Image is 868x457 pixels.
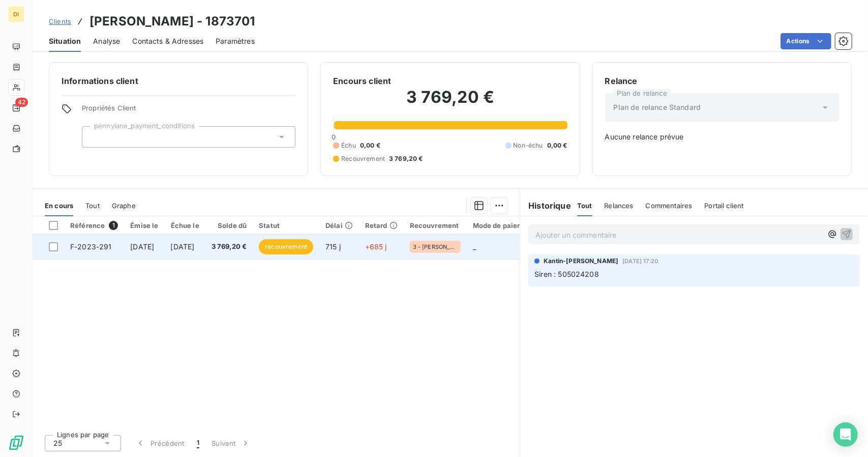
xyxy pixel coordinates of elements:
[605,132,839,142] span: Aucune relance prévue
[333,75,391,87] h6: Encours client
[70,221,118,230] div: Référence
[91,132,99,141] input: Ajouter une valeur
[112,202,136,210] span: Graphe
[93,36,120,46] span: Analyse
[259,221,313,230] div: Statut
[130,221,158,230] div: Émise le
[216,36,255,46] span: Paramètres
[410,221,461,230] div: Recouvrement
[520,199,571,212] h6: Historique
[197,438,199,448] span: 1
[212,242,247,252] span: 3 769,20 €
[8,435,24,451] img: Logo LeanPay
[577,202,592,210] span: Tout
[544,256,618,266] span: Kantin-[PERSON_NAME]
[62,75,295,87] h6: Informations client
[259,239,313,254] span: recouvrement
[365,221,398,230] div: Retard
[49,17,71,25] span: Clients
[15,98,28,107] span: 42
[622,258,658,264] span: [DATE] 17:20
[705,202,744,210] span: Portail client
[365,242,387,251] span: +685 j
[325,221,353,230] div: Délai
[70,242,112,251] span: F-2023-291
[413,244,458,250] span: 3 - [PERSON_NAME]
[191,433,205,454] button: 1
[8,6,24,22] div: DI
[360,141,380,150] span: 0,00 €
[171,242,195,251] span: [DATE]
[45,202,73,210] span: En cours
[53,438,62,448] span: 25
[473,221,534,230] div: Mode de paiement
[49,36,81,46] span: Situation
[389,154,423,163] span: 3 769,20 €
[89,12,255,31] h3: [PERSON_NAME] - 1873701
[109,221,118,230] span: 1
[333,87,567,118] h2: 3 769,20 €
[325,242,341,251] span: 715 j
[341,141,356,150] span: Échu
[534,270,599,278] span: Siren : 505024208
[332,133,336,141] span: 0
[49,16,71,26] a: Clients
[130,242,154,251] span: [DATE]
[833,422,858,447] div: Open Intercom Messenger
[614,102,701,112] span: Plan de relance Standard
[605,202,634,210] span: Relances
[605,75,839,87] h6: Relance
[646,202,693,210] span: Commentaires
[129,433,191,454] button: Précédent
[473,242,476,251] span: _
[212,221,247,230] div: Solde dû
[341,154,385,163] span: Recouvrement
[82,104,295,118] span: Propriétés Client
[514,141,543,150] span: Non-échu
[205,433,257,454] button: Suivant
[132,36,203,46] span: Contacts & Adresses
[781,33,831,49] button: Actions
[171,221,199,230] div: Échue le
[547,141,567,150] span: 0,00 €
[85,202,100,210] span: Tout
